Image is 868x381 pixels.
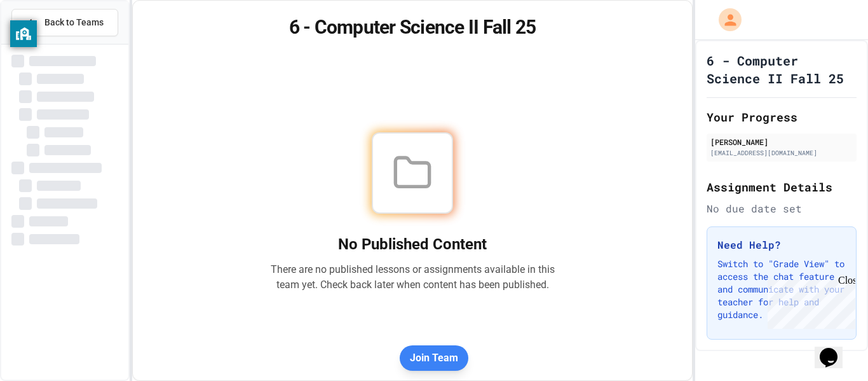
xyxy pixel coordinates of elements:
div: Chat with us now!Close [5,5,88,81]
iframe: chat widget [763,275,855,329]
button: privacy banner [10,20,37,47]
button: Join Team [400,345,468,371]
span: Back to Teams [44,16,104,29]
h2: Assignment Details [707,178,857,196]
p: Switch to "Grade View" to access the chat feature and communicate with your teacher for help and ... [717,258,846,321]
div: No due date set [707,201,857,216]
p: There are no published lessons or assignments available in this team yet. Check back later when c... [270,262,555,293]
div: [EMAIL_ADDRESS][DOMAIN_NAME] [710,148,853,158]
h2: No Published Content [270,234,555,254]
h3: Need Help? [717,237,846,253]
h1: 6 - Computer Science II Fall 25 [707,52,857,87]
div: My Account [705,5,745,34]
iframe: chat widget [815,330,855,368]
button: Back to Teams [11,9,118,36]
h1: 6 - Computer Science II Fall 25 [148,16,677,39]
h2: Your Progress [707,108,857,126]
div: [PERSON_NAME] [710,136,853,148]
